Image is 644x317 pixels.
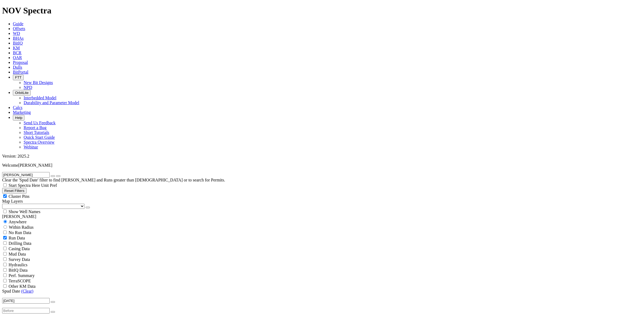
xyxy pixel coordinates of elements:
span: Drilling Data [9,241,31,246]
a: Guide [13,21,23,26]
span: Cluster Pins [9,194,30,199]
div: [PERSON_NAME] [2,214,642,219]
a: Offsets [13,26,25,31]
a: OAR [13,55,22,60]
span: Hydraulics [9,263,27,267]
a: (Clear) [21,289,33,293]
span: No Run Data [9,230,31,235]
a: Interbedded Model [24,96,56,100]
span: Spud Date [2,289,20,293]
a: WD [13,31,20,36]
span: Anywhere [9,220,27,224]
span: Start Spectra Here [9,183,40,188]
span: Other KM Data [9,284,35,289]
p: Welcome [2,163,642,168]
a: New Bit Designs [24,80,53,85]
input: After [2,298,50,304]
span: TerraSCOPE [9,279,31,283]
span: OrbitLite [15,91,28,95]
a: Marketing [13,110,31,115]
button: OrbitLite [13,90,31,96]
input: Search [2,172,50,178]
span: FTT [15,75,21,79]
span: Map Layers [2,199,23,203]
span: Within Radius [9,225,34,229]
a: Durability and Parameter Model [24,100,79,105]
button: FTT [13,75,24,80]
button: Reset Filters [2,188,27,194]
a: Dulls [13,65,22,70]
a: Report a Bug [24,125,46,130]
a: Short Tutorials [24,130,49,135]
a: BCR [13,50,21,55]
a: BitIQ [13,41,23,45]
div: Version: 2025.2 [2,154,642,159]
a: Quick Start Guide [24,135,55,140]
input: Start Spectra Here [3,183,7,187]
span: Run Data [9,236,25,240]
a: BHAs [13,36,24,41]
a: KM [13,46,20,50]
filter-controls-checkbox: TerraSCOPE Data [2,278,642,283]
a: Webinar [24,145,38,149]
a: BitPortal [13,70,28,74]
a: NPD [24,85,32,90]
h1: NOV Spectra [2,6,642,16]
span: [PERSON_NAME] [18,163,52,167]
filter-controls-checkbox: Performance Summary [2,273,642,278]
span: Help [15,116,22,120]
span: Mud Data [9,252,26,256]
filter-controls-checkbox: Hydraulics Analysis [2,262,642,267]
a: Send Us Feedback [24,121,56,125]
span: Survey Data [9,257,30,262]
filter-controls-checkbox: TerraSCOPE Data [2,283,642,289]
a: Proposal [13,60,28,65]
input: Before [2,308,50,314]
a: Spectra Overview [24,140,54,144]
button: Help [13,115,24,121]
span: Unit Pref [41,183,57,188]
span: Casing Data [9,246,30,251]
span: Show Well Names [9,209,40,214]
span: Perf. Summary [9,273,35,278]
span: BitIQ Data [9,268,28,272]
span: Clear the 'Spud Date' filter to find [PERSON_NAME] and Runs greater than [DEMOGRAPHIC_DATA] or to... [2,178,225,182]
a: Calcs [13,105,23,110]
